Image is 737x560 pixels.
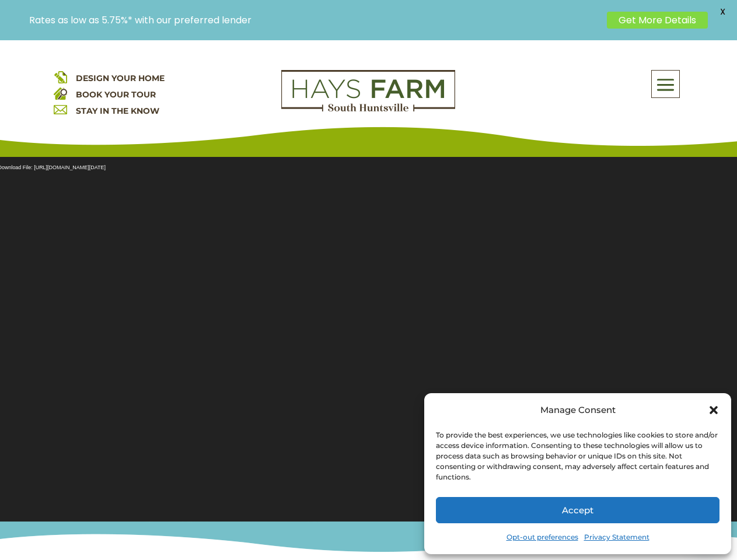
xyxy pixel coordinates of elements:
button: Accept [436,497,719,523]
a: Get More Details [607,12,708,29]
img: Logo [281,70,455,112]
a: Opt-out preferences [507,529,578,545]
a: STAY IN THE KNOW [76,106,159,116]
div: Close dialog [708,404,719,416]
span: X [714,3,731,20]
div: Manage Consent [540,402,616,418]
a: DESIGN YOUR HOME [76,73,165,83]
img: book your home tour [54,86,67,100]
a: BOOK YOUR TOUR [76,89,156,100]
div: To provide the best experiences, we use technologies like cookies to store and/or access device i... [436,430,718,482]
a: Privacy Statement [584,529,649,545]
img: design your home [54,70,67,83]
a: hays farm homes huntsville development [281,104,455,114]
p: Rates as low as 5.75%* with our preferred lender [29,15,601,26]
